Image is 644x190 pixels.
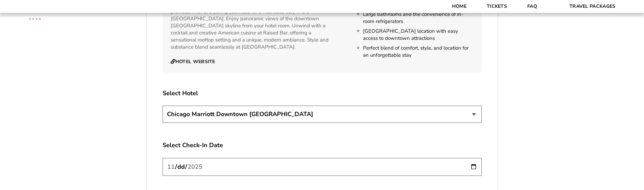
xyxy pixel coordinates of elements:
label: Select Hotel [163,89,482,98]
li: Large bathrooms and the convenience of in-room refrigerators [363,11,473,25]
li: Perfect blend of comfort, style, and location for an unforgettable stay [363,45,473,59]
a: Hotel Website [171,59,215,65]
p: From the moment you step into the [GEOGRAPHIC_DATA], you are provided with everything you need fo... [171,1,332,51]
li: [GEOGRAPHIC_DATA] location with easy access to downtown attractions [363,28,473,42]
img: CBS Sports Thanksgiving Classic [20,3,50,33]
label: Select Check-In Date [163,141,482,150]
